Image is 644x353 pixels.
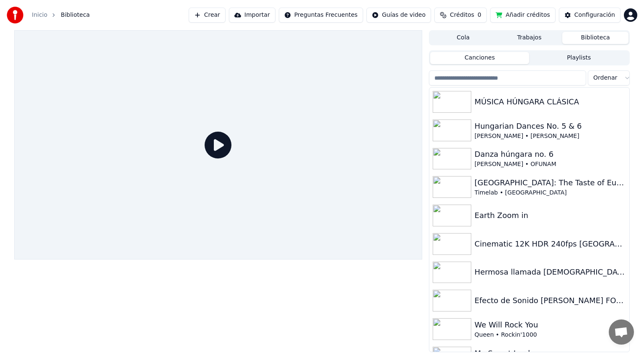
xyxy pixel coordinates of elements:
[475,177,626,189] div: [GEOGRAPHIC_DATA]: The Taste of Europe
[562,32,628,44] button: Biblioteca
[430,52,530,64] button: Canciones
[7,7,23,23] img: youka
[430,32,496,44] button: Cola
[490,8,556,23] button: Añadir créditos
[475,189,626,197] div: Timelab • [GEOGRAPHIC_DATA]
[529,52,628,64] button: Playlists
[475,96,626,108] div: MÚSICA HÚNGARA CLÁSICA
[450,11,474,19] span: Créditos
[32,11,90,19] nav: breadcrumb
[434,8,487,23] button: Créditos0
[475,210,626,221] div: Earth Zoom in
[475,132,626,140] div: [PERSON_NAME] • [PERSON_NAME]
[475,160,626,169] div: [PERSON_NAME] • OFUNAM
[475,295,626,306] div: Efecto de Sonido [PERSON_NAME] FOTOGRÁFICA Tomando Fotos
[61,11,90,19] span: Biblioteca
[189,8,226,23] button: Crear
[32,11,47,19] a: Inicio
[609,319,634,345] div: Chat abierto
[475,319,626,331] div: We Will Rock You
[574,11,615,19] div: Configuración
[475,238,626,250] div: Cinematic 12K HDR 240fps [GEOGRAPHIC_DATA]
[593,74,617,82] span: Ordenar
[366,8,431,23] button: Guías de video
[475,266,626,278] div: Hermosa llamada [DEMOGRAPHIC_DATA] a la oración
[475,148,626,160] div: Danza húngara no. 6
[229,8,275,23] button: Importar
[279,8,363,23] button: Preguntas Frecuentes
[496,32,563,44] button: Trabajos
[475,331,626,339] div: Queen • Rockin'1000
[475,120,626,132] div: Hungarian Dances No. 5 & 6
[478,11,481,19] span: 0
[559,8,621,23] button: Configuración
